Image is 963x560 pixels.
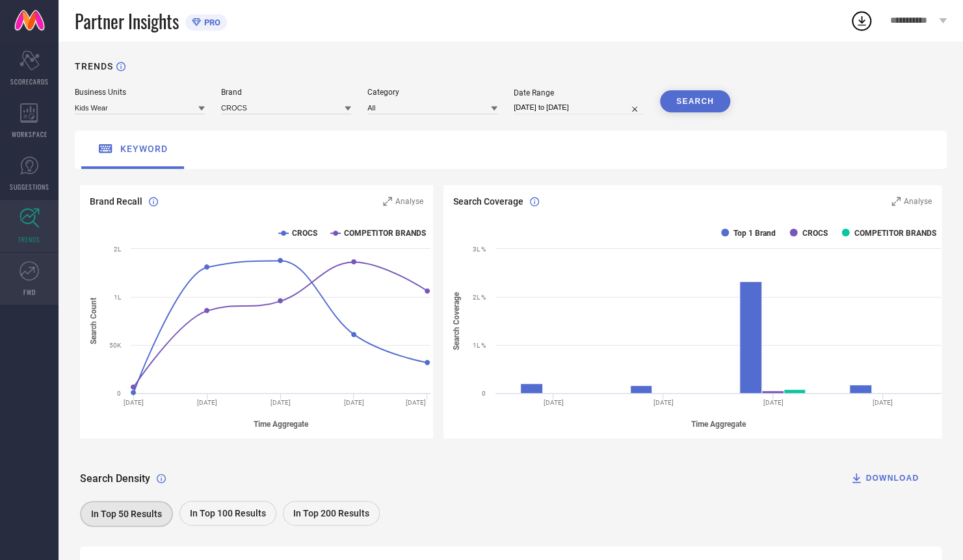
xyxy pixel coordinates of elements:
[691,420,746,429] tspan: Time Aggregate
[406,399,426,406] text: [DATE]
[75,61,113,71] h1: TRENDS
[653,399,673,406] text: [DATE]
[854,229,936,238] text: COMPETITOR BRANDS
[10,77,49,86] span: SCORECARDS
[473,246,486,253] text: 3L %
[120,144,168,154] span: keyword
[114,246,122,253] text: 2L
[124,399,144,406] text: [DATE]
[91,509,162,519] span: In Top 50 Results
[514,101,644,114] input: Select date range
[473,294,486,301] text: 2L %
[473,342,486,349] text: 1L %
[763,399,783,406] text: [DATE]
[201,18,220,27] span: PRO
[344,229,426,238] text: COMPETITOR BRANDS
[293,508,369,518] span: In Top 200 Results
[850,472,919,485] div: DOWNLOAD
[802,229,827,238] text: CROCS
[395,197,423,206] span: Analyse
[453,196,523,207] span: Search Coverage
[873,399,893,406] text: [DATE]
[292,229,317,238] text: CROCS
[109,342,122,349] text: 50K
[904,197,932,206] span: Analyse
[80,472,150,485] span: Search Density
[270,399,291,406] text: [DATE]
[75,88,205,97] div: Business Units
[733,229,776,238] text: Top 1 Brand
[383,197,392,206] svg: Zoom
[482,390,486,397] text: 0
[18,235,40,244] span: TRENDS
[197,399,217,406] text: [DATE]
[850,9,873,32] div: Open download list
[10,182,49,192] span: SUGGESTIONS
[75,8,179,34] span: Partner Insights
[89,298,98,344] tspan: Search Count
[90,196,142,207] span: Brand Recall
[117,390,121,397] text: 0
[660,90,730,112] button: SEARCH
[23,287,36,297] span: FWD
[221,88,351,97] div: Brand
[12,129,47,139] span: WORKSPACE
[190,508,266,518] span: In Top 100 Results
[254,420,309,429] tspan: Time Aggregate
[514,88,644,97] div: Date Range
[834,465,935,491] button: DOWNLOAD
[544,399,564,406] text: [DATE]
[891,197,901,206] svg: Zoom
[114,294,122,301] text: 1L
[344,399,364,406] text: [DATE]
[367,88,497,97] div: Category
[452,292,461,350] tspan: Search Coverage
